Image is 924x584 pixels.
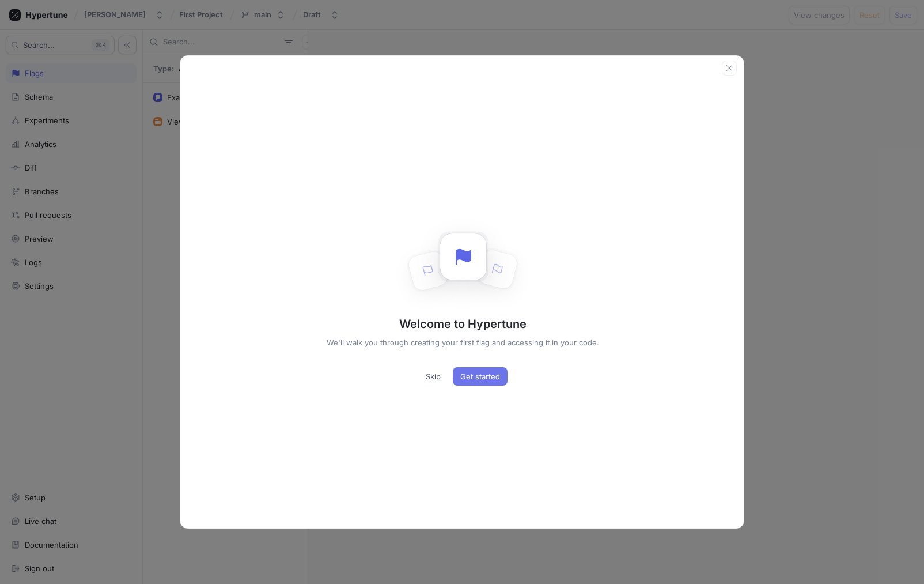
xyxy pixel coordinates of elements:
[418,367,448,386] button: Skip
[399,315,527,333] p: Welcome to Hypertune
[426,373,441,380] span: Skip
[453,367,508,386] button: Get started
[460,373,500,380] span: Get started
[327,337,599,349] p: We'll walk you through creating your first flag and accessing it in your code.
